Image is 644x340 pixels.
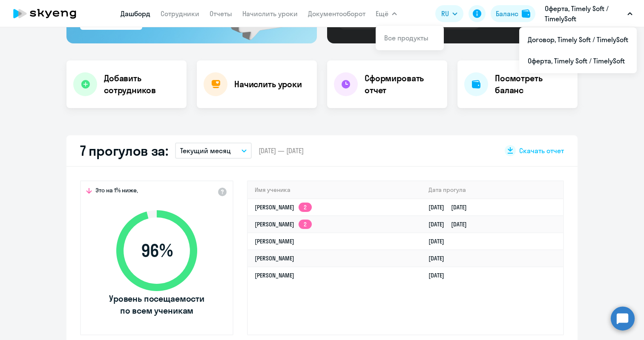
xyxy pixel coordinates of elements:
[299,203,312,212] app-skyeng-badge: 2
[519,27,637,73] ul: Ещё
[259,146,304,155] span: [DATE] — [DATE]
[495,72,571,96] h4: Посмотреть баланс
[234,78,302,90] h4: Начислить уроки
[180,146,231,156] p: Текущий месяц
[435,5,463,22] button: RU
[255,203,312,211] a: [PERSON_NAME]2
[175,143,252,159] button: Текущий месяц
[255,271,294,279] a: [PERSON_NAME]
[496,9,518,19] div: Баланс
[519,146,564,155] span: Скачать отчет
[95,186,138,197] span: Это на 1% ниже,
[161,9,199,18] a: Сотрудники
[255,237,294,245] a: [PERSON_NAME]
[545,3,624,24] p: Оферта, Timely Soft / TimelySoft
[384,34,428,42] a: Все продукты
[441,9,449,19] span: RU
[255,220,312,228] a: [PERSON_NAME]2
[428,203,474,211] a: [DATE][DATE]
[80,142,168,159] h2: 7 прогулов за:
[422,181,563,199] th: Дата прогула
[299,220,312,229] app-skyeng-badge: 2
[428,220,474,228] a: [DATE][DATE]
[104,72,180,96] h4: Добавить сотрудников
[121,9,150,18] a: Дашборд
[428,237,451,245] a: [DATE]
[428,271,451,279] a: [DATE]
[540,3,637,24] button: Оферта, Timely Soft / TimelySoft
[308,9,365,18] a: Документооборот
[428,254,451,262] a: [DATE]
[522,9,530,18] img: balance
[365,72,440,96] h4: Сформировать отчет
[108,240,206,261] span: 96 %
[242,9,298,18] a: Начислить уроки
[210,9,232,18] a: Отчеты
[248,181,422,199] th: Имя ученика
[376,9,388,19] span: Ещё
[491,5,535,22] button: Балансbalance
[255,254,294,262] a: [PERSON_NAME]
[108,293,206,317] span: Уровень посещаемости по всем ученикам
[376,5,397,22] button: Ещё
